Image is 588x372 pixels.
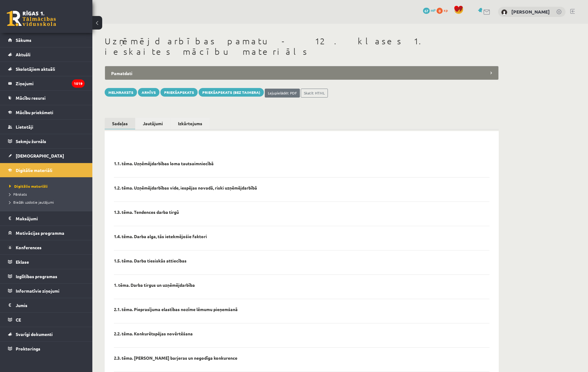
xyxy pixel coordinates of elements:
[8,62,85,76] a: Skolotājiem aktuāli
[114,258,187,263] p: 1.5. tēma. Darba tiesiskās attiecības
[16,153,64,158] span: [DEMOGRAPHIC_DATA]
[16,37,31,43] span: Sākums
[9,199,86,205] a: Biežāk uzdotie jautājumi
[72,79,85,88] i: 1019
[8,47,85,62] a: Aktuāli
[114,234,207,239] p: 1.4. tēma. Darba alga, tās ietekmējošie faktori
[8,226,85,240] a: Motivācijas programma
[105,66,499,80] legend: Pamatdati
[8,327,85,341] a: Svarīgi dokumenti
[9,191,86,197] a: Pārskats
[16,331,53,337] span: Svarīgi dokumenti
[138,88,159,97] button: Arhīvs
[8,269,85,283] a: Izglītības programas
[105,88,137,97] button: Melnraksts
[423,8,436,13] a: 67 mP
[8,313,85,327] a: CE
[511,9,550,15] a: [PERSON_NAME]
[8,149,85,163] a: [DEMOGRAPHIC_DATA]
[171,118,210,129] a: Izkārtojums
[431,8,436,13] span: mP
[8,342,85,356] a: Proktorings
[9,200,54,205] span: Biežāk uzdotie jautājumi
[8,33,85,47] a: Sākums
[9,184,48,189] span: Digitālie materiāli
[8,105,85,119] a: Mācību priekšmeti
[437,8,443,14] span: 0
[301,89,328,98] a: Skatīt HTML
[16,167,52,173] span: Digitālie materiāli
[8,91,85,105] a: Mācību resursi
[265,89,300,98] a: Lejupielādēt PDF
[199,88,264,97] a: Priekšapskats (bez taimera)
[105,36,499,57] h1: Uzņēmējdarbības pamatu - 12. klases 1. ieskaites mācību materiāls
[16,124,33,130] span: Lietotāji
[135,118,170,129] a: Jautājumi
[16,76,85,90] legend: Ziņojumi
[16,317,21,322] span: CE
[444,8,448,13] span: xp
[16,95,46,101] span: Mācību resursi
[8,120,85,134] a: Lietotāji
[114,185,257,190] p: 1.2. tēma. Uzņēmējdarbības vide, iespējas novadā, riski uzņēmējdarbībā
[16,274,57,279] span: Izglītības programas
[114,282,195,288] p: 1. tēma. Darba tirgus un uzņēmējdarbība
[8,298,85,312] a: Jumis
[114,209,179,215] p: 1.3. tēma. Tendences darba tirgū
[501,9,507,15] img: Olga Zemniece
[160,88,198,97] a: Priekšapskats
[114,331,193,336] p: 2.2. tēma. Konkurētspējas novērtēšana
[105,118,135,130] a: Sadaļas
[16,211,85,226] legend: Maksājumi
[114,306,238,312] p: 2.1. tēma. Pieprasījuma elastības nozīme lēmumu pieņemšanā
[16,288,59,294] span: Informatīvie ziņojumi
[16,245,42,250] span: Konferences
[16,52,30,57] span: Aktuāli
[9,183,86,189] a: Digitālie materiāli
[437,8,451,13] a: 0 xp
[16,302,27,308] span: Jumis
[8,255,85,269] a: Eklase
[7,11,56,26] a: Rīgas 1. Tālmācības vidusskola
[8,211,85,226] a: Maksājumi
[16,259,29,265] span: Eklase
[8,163,85,177] a: Digitālie materiāli
[16,346,40,351] span: Proktorings
[8,76,85,90] a: Ziņojumi1019
[423,8,430,14] span: 67
[8,284,85,298] a: Informatīvie ziņojumi
[8,240,85,254] a: Konferences
[114,355,237,361] p: 2.3. tēma. [PERSON_NAME] barjeras un negodīga konkurence
[8,134,85,148] a: Sekmju žurnāls
[9,192,27,197] span: Pārskats
[16,110,53,115] span: Mācību priekšmeti
[16,230,64,236] span: Motivācijas programma
[16,66,55,72] span: Skolotājiem aktuāli
[16,138,46,144] span: Sekmju žurnāls
[114,161,214,166] p: 1.1. tēma. Uzņēmējdarbības loma tautsaimniecībā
